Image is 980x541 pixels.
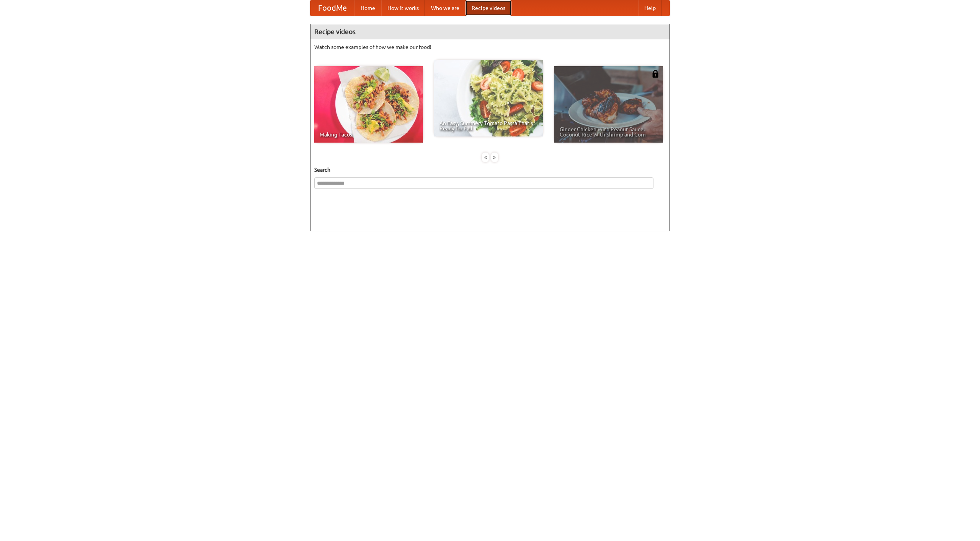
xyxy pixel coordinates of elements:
h5: Search [314,166,666,174]
a: FoodMe [310,0,354,16]
div: » [491,153,498,162]
h4: Recipe videos [310,24,670,39]
div: « [482,153,489,162]
p: Watch some examples of how we make our food! [314,43,666,51]
img: 483408.png [652,70,659,78]
a: Home [354,0,381,16]
a: An Easy, Summery Tomato Pasta That's Ready for Fall [434,60,543,136]
span: An Easy, Summery Tomato Pasta That's Ready for Fall [439,120,537,131]
a: Recipe videos [465,0,511,16]
a: Help [638,0,662,16]
span: Making Tacos [320,132,418,137]
a: How it works [381,0,425,16]
a: Making Tacos [314,66,423,143]
a: Who we are [425,0,465,16]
